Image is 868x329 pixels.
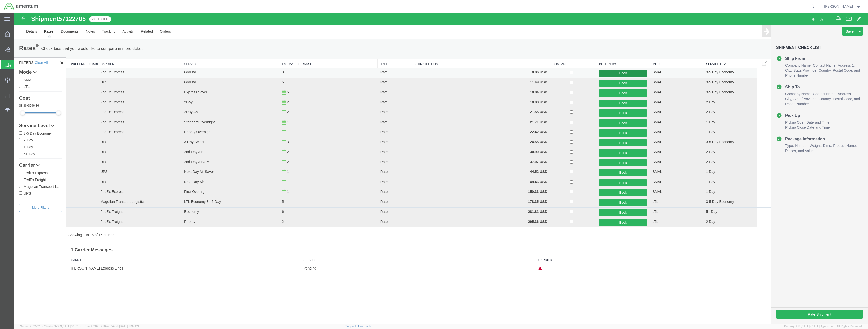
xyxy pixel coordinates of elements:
td: FedEx Freight [84,195,168,205]
button: Rate Shipment [762,297,849,306]
input: UPS [5,179,8,182]
td: SMAL [636,66,689,76]
td: 5+ Day [689,195,743,205]
td: 2 Day [689,96,743,106]
b: 21.71 USD [516,107,533,111]
td: Next Day Air [168,165,265,175]
td: 2 [265,135,364,145]
span: Filters [5,48,19,52]
h4: Ship To [762,71,785,77]
button: Book [585,137,633,144]
td: Rate [364,155,397,165]
td: 1 Day [689,155,743,165]
button: Manage table columns [746,46,755,55]
a: Orders [142,13,160,25]
span: 296.36 [14,91,25,95]
h4: Package Information [762,123,811,129]
td: FedEx Express [84,115,168,126]
td: FedEx Express [84,175,168,185]
td: 1 Day [689,115,743,126]
td: SMAL [636,135,689,145]
td: 1 [265,175,364,185]
span: Phone Number [771,61,795,65]
li: and [819,84,846,89]
td: SMAL [636,125,689,135]
td: UPS [84,165,168,175]
span: David Flowers [824,4,853,9]
input: FedEx Express [5,158,8,162]
th: Service [287,244,522,252]
td: 3 [265,125,364,135]
td: Rate [364,105,397,115]
span: [DATE] 10:09:35 [62,325,82,328]
a: Carrier [5,150,48,155]
td: Magellan Transport Logistics [84,185,168,195]
td: Economy [168,195,265,205]
label: FedEx Freight [5,164,48,170]
td: LTL [636,185,689,195]
a: Activity [105,13,123,25]
td: 2 [265,205,364,215]
b: 11.49 USD [516,68,533,72]
input: 5+ Day [5,139,8,142]
td: FedEx Express [84,56,168,66]
span: State/Province [779,84,803,89]
td: 2 [265,96,364,106]
label: FedEx Express [5,157,48,163]
td: Rate [364,185,397,195]
td: FedEx Express [84,105,168,115]
th: Estimated Cost: activate to sort column ascending [397,46,536,56]
input: 2 Day [5,126,8,129]
th: Service Level: activate to sort column ascending [689,46,743,56]
td: UPS [84,155,168,165]
td: SMAL [636,155,689,165]
a: Notes [68,13,85,25]
h3: Shipment Checklist [762,33,849,43]
td: Rate [364,85,397,96]
span: Country [804,84,818,88]
input: LTL [5,72,8,75]
td: SMAL [636,175,689,185]
td: 1 [265,165,364,175]
td: Rate [364,165,397,175]
span: Weight [796,131,807,135]
td: Rate [364,145,397,155]
th: Service: activate to sort column ascending [168,46,265,56]
a: Related [123,13,142,25]
span: Pickup Open Date and Time [771,108,816,112]
span: 8.86 [5,91,13,95]
b: 24.55 USD [516,127,533,131]
td: SMAL [636,56,689,66]
td: 1 Day [689,165,743,175]
td: UPS [84,125,168,135]
th: Carrier: activate to sort column ascending [84,46,168,56]
th: Carrier [522,244,757,252]
td: 5 [265,66,364,76]
td: 3-5 Day Economy [689,185,743,195]
td: 3-5 Day Economy [689,76,743,86]
a: Rates [26,13,43,25]
a: Service Level [5,110,48,116]
input: 3-5 Day Economy [5,119,8,122]
iframe: FS Legacy Container [14,13,868,324]
td: Express Saver [168,76,265,86]
td: 2 Day [689,135,743,145]
span: Contact Name [799,51,822,55]
span: Postal Code [819,56,840,60]
td: 3-5 Day Economy [689,56,743,66]
input: 1 Day [5,132,8,136]
a: Feedback [358,325,371,328]
span: Contact Name [799,79,822,83]
td: Pending [287,252,522,259]
span: Copyright © [DATE]-[DATE] Agistix Inc., All Rights Reserved [784,324,862,328]
td: 2Day [168,85,265,96]
input: FedEx Freight [5,165,8,168]
th: Estimated Transit: activate to sort column ascending [265,46,364,56]
td: 3 [265,56,364,66]
button: Book [585,67,633,74]
b: 295.36 USD [514,207,533,211]
b: 18.84 USD [516,77,533,81]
